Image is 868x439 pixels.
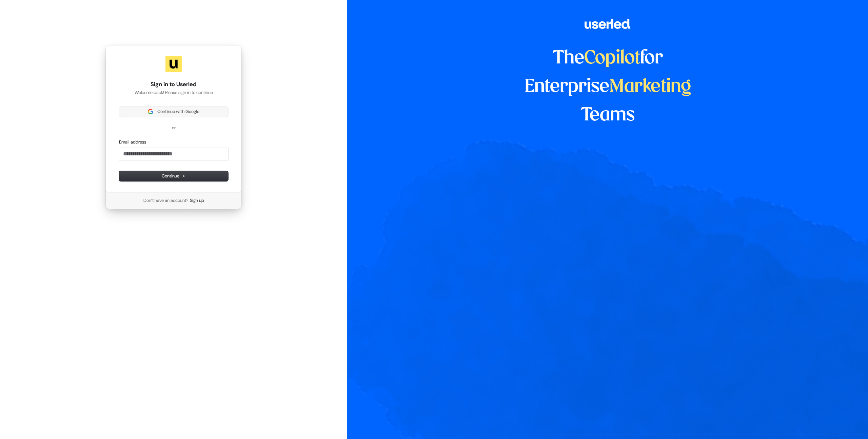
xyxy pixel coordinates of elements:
h1: Sign in to Userled [119,80,228,89]
label: Email address [119,139,146,145]
a: Sign up [190,197,204,204]
span: Continue [162,173,185,179]
h1: The for Enterprise Teams [502,44,714,130]
p: or [172,125,176,131]
span: Continue with Google [157,109,199,115]
img: Userled [165,56,182,72]
span: Marketing [609,78,691,96]
img: Sign in with Google [148,109,153,114]
span: Copilot [584,50,640,67]
button: Continue [119,171,228,181]
span: Don’t have an account? [143,197,189,204]
button: Sign in with GoogleContinue with Google [119,107,228,117]
p: Welcome back! Please sign in to continue [119,90,228,96]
